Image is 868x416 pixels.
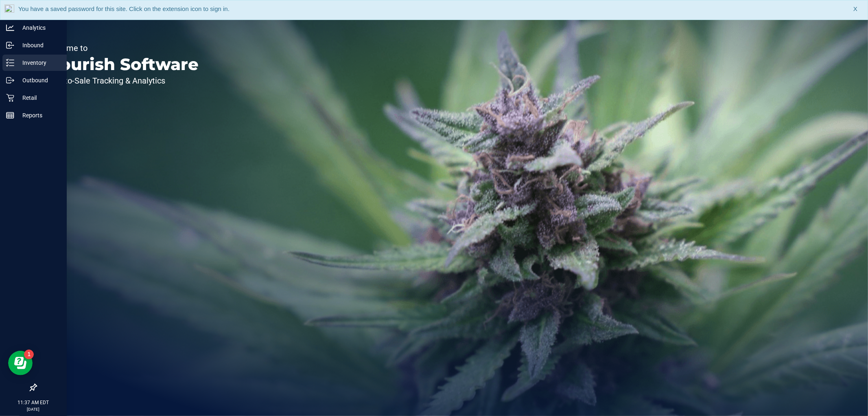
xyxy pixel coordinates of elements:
[6,59,14,67] inline-svg: Inventory
[44,44,199,52] p: Welcome to
[6,111,14,119] inline-svg: Reports
[4,406,63,412] p: [DATE]
[6,94,14,102] inline-svg: Retail
[4,4,14,15] img: notLoggedInIcon.png
[14,58,63,68] p: Inventory
[24,350,34,359] iframe: Resource center unread badge
[14,23,63,33] p: Analytics
[6,76,14,84] inline-svg: Outbound
[14,110,63,120] p: Reports
[6,41,14,49] inline-svg: Inbound
[8,351,33,375] iframe: Resource center
[14,40,63,50] p: Inbound
[853,4,857,14] span: X
[14,75,63,85] p: Outbound
[6,24,14,32] inline-svg: Analytics
[18,5,230,12] span: You have a saved password for this site. Click on the extension icon to sign in.
[4,399,63,406] p: 11:37 AM EDT
[44,56,199,73] p: Flourish Software
[44,77,199,85] p: Seed-to-Sale Tracking & Analytics
[14,93,63,103] p: Retail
